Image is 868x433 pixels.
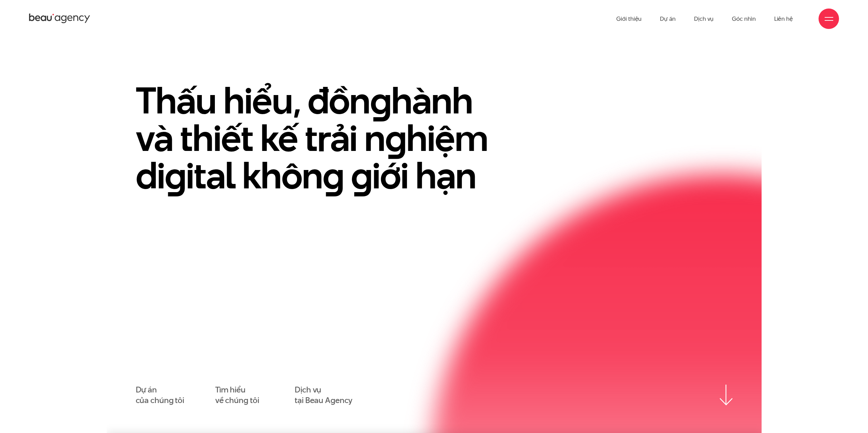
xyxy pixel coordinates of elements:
[323,150,344,201] en: g
[215,385,259,406] a: Tìm hiểuvề chúng tôi
[370,75,391,126] en: g
[385,112,406,164] en: g
[136,385,184,406] a: Dự áncủa chúng tôi
[351,150,372,201] en: g
[136,82,511,194] h1: Thấu hiểu, đồn hành và thiết kế trải n hiệm di ital khôn iới hạn
[295,385,352,406] a: Dịch vụtại Beau Agency
[165,150,186,201] en: g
